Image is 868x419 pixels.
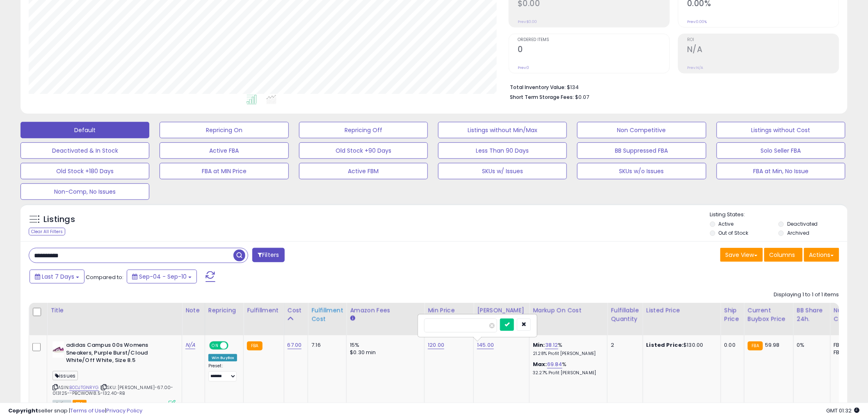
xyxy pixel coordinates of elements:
[547,360,562,369] a: 69.84
[827,407,860,414] span: 2025-09-18 01:32 GMT
[428,341,444,349] a: 120.00
[518,19,537,24] small: Prev: $0.00
[687,65,703,70] small: Prev: N/A
[30,270,85,284] button: Last 7 Days
[43,214,75,225] h5: Listings
[428,306,470,315] div: Min Price
[510,94,574,101] b: Short Term Storage Fees:
[834,306,864,323] div: Num of Comp.
[710,211,847,219] p: Listing States:
[299,142,428,159] button: Old Stock +90 Days
[646,306,717,315] div: Listed Price
[139,272,187,281] span: Sep-04 - Sep-10
[687,38,839,42] span: ROI
[438,142,567,159] button: Less Than 90 Days
[510,84,566,91] b: Total Inventory Value:
[533,361,601,376] div: %
[530,303,608,335] th: The percentage added to the cost of goods (COGS) that forms the calculator for Min & Max prices.
[299,122,428,138] button: Repricing Off
[53,341,64,358] img: 31SSsskxWOL._SL40_.jpg
[350,306,421,315] div: Amazon Fees
[66,341,166,366] b: adidas Campus 00s Womens Sneakers, Purple Burst/Cloud White/Off White, Size 8.5
[252,248,284,262] button: Filters
[764,248,803,262] button: Columns
[69,384,99,391] a: B0DJTGNRYG
[787,229,809,236] label: Archived
[350,349,418,356] div: $0.30 min
[687,45,839,56] h2: N/A
[719,220,734,227] label: Active
[770,251,795,259] span: Columns
[288,306,305,315] div: Cost
[748,306,790,323] div: Current Buybox Price
[477,341,494,349] a: 145.00
[533,306,604,315] div: Markup on Cost
[288,341,302,349] a: 67.00
[185,306,201,315] div: Note
[720,248,763,262] button: Save View
[8,407,38,414] strong: Copyright
[518,45,669,56] h2: 0
[646,341,715,349] div: $130.00
[611,306,639,323] div: Fulfillable Quantity
[834,349,861,356] div: FBM: 1
[611,341,636,349] div: 2
[160,163,288,179] button: FBA at MIN Price
[50,306,178,315] div: Title
[350,315,355,322] small: Amazon Fees.
[717,142,845,159] button: Solo Seller FBA
[577,142,706,159] button: BB Suppressed FBA
[299,163,428,179] button: Active FBM
[53,384,174,396] span: | SKU: [PERSON_NAME]-67.00-013125--PBCWOW8.5-132.40-RB
[518,65,529,70] small: Prev: 0
[160,142,288,159] button: Active FBA
[748,341,763,350] small: FBA
[438,122,567,138] button: Listings without Min/Max
[577,122,706,138] button: Non Competitive
[510,82,833,92] li: $134
[160,122,288,138] button: Repricing On
[765,341,780,349] span: 59.98
[774,291,839,299] div: Displaying 1 to 1 of 1 items
[208,363,238,382] div: Preset:
[21,142,149,159] button: Deactivated & In Stock
[719,229,749,236] label: Out of Stock
[518,38,669,42] span: Ordered Items
[106,407,142,414] a: Privacy Policy
[717,122,845,138] button: Listings without Cost
[70,407,105,414] a: Terms of Use
[797,341,824,349] div: 0%
[797,306,827,323] div: BB Share 24h.
[127,270,197,284] button: Sep-04 - Sep-10
[646,341,684,349] b: Listed Price:
[208,306,240,315] div: Repricing
[724,306,741,323] div: Ship Price
[787,220,818,227] label: Deactivated
[21,183,149,200] button: Non-Comp, No Issues
[533,341,601,357] div: %
[185,341,195,349] a: N/A
[350,341,418,349] div: 15%
[311,306,343,323] div: Fulfillment Cost
[533,360,547,368] b: Max:
[687,19,707,24] small: Prev: 0.00%
[717,163,845,179] button: FBA at Min, No Issue
[53,371,78,380] span: issues
[42,272,74,281] span: Last 7 Days
[8,407,142,415] div: seller snap | |
[21,122,149,138] button: Default
[533,341,545,349] b: Min:
[533,370,601,376] p: 32.27% Profit [PERSON_NAME]
[208,354,238,362] div: Win BuyBox
[227,342,240,349] span: OFF
[533,351,601,357] p: 21.28% Profit [PERSON_NAME]
[311,341,340,349] div: 7.16
[210,342,220,349] span: ON
[438,163,567,179] button: SKUs w/ Issues
[247,341,262,350] small: FBA
[834,341,861,349] div: FBA: 4
[477,306,526,315] div: [PERSON_NAME]
[724,341,738,349] div: 0.00
[804,248,839,262] button: Actions
[21,163,149,179] button: Old Stock +180 Days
